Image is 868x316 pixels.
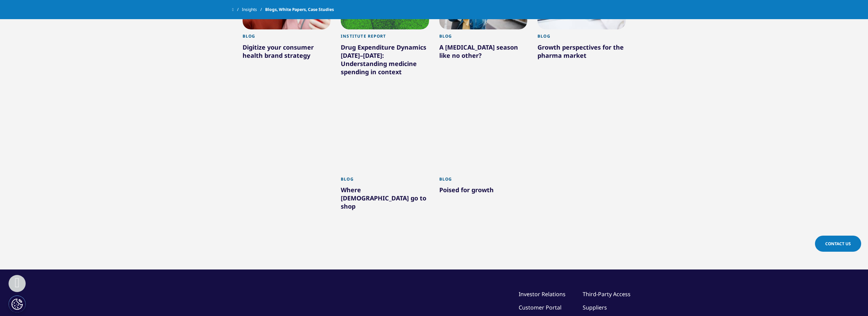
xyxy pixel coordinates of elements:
a: Suppliers [583,304,607,311]
a: Investor Relations [519,290,566,298]
a: Blog Poised for growth [439,172,528,212]
a: Blog Digitize your consumer health brand strategy [243,29,331,77]
a: Institute Report Drug Expenditure Dynamics [DATE]–[DATE]: Understanding medicine spending in context [341,29,429,93]
div: Blog [537,34,626,43]
a: Blog A [MEDICAL_DATA] season like no other? [439,29,528,77]
div: A [MEDICAL_DATA] season like no other? [439,43,528,62]
button: Cookies Settings [9,295,26,313]
span: Blogs, White Papers, Case Studies [265,3,334,16]
div: Blog [439,34,528,43]
div: Poised for growth [439,186,528,197]
div: Blog [439,176,528,186]
a: Insights [242,3,265,16]
div: Blog [341,176,429,186]
span: Contact Us [825,241,851,247]
a: Customer Portal [519,304,561,311]
div: Drug Expenditure Dynamics [DATE]–[DATE]: Understanding medicine spending in context [341,43,429,79]
a: Contact Us [815,236,861,252]
div: Blog [243,34,331,43]
div: Institute Report [341,34,429,43]
div: Digitize your consumer health brand strategy [243,43,331,62]
a: Blog Where [DEMOGRAPHIC_DATA] go to shop [341,172,429,228]
a: Blog Growth perspectives for the pharma market [537,29,626,77]
div: Where [DEMOGRAPHIC_DATA] go to shop [341,186,429,213]
a: Third-Party Access [583,290,631,298]
div: Growth perspectives for the pharma market [537,43,626,62]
